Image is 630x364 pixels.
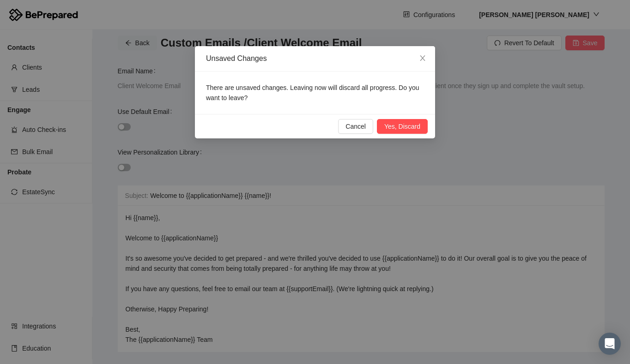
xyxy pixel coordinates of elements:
[410,46,435,71] button: Close
[206,84,419,101] span: There are unsaved changes. Leaving now will discard all progress. Do you want to leave?
[599,333,621,355] div: Open Intercom Messenger
[345,121,366,131] span: Cancel
[338,119,373,134] button: Cancel
[377,119,428,134] button: Yes, Discard
[419,54,426,62] span: close
[206,54,424,64] div: Unsaved Changes
[384,121,420,131] span: Yes, Discard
